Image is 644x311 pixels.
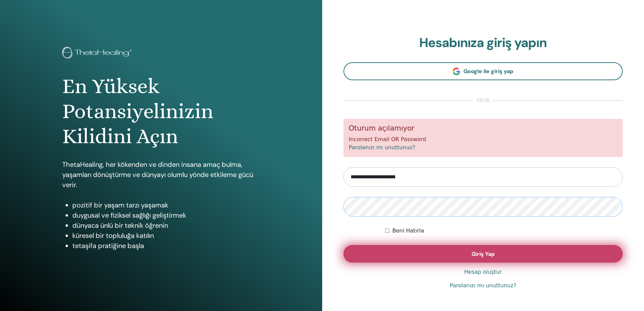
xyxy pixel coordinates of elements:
[72,200,260,210] li: pozitif bir yaşam tarzı yaşamak
[343,62,623,80] a: Google ile giriş yap
[349,144,415,151] a: Parolanızı mı unuttunuz?
[343,35,623,51] h2: Hesabınıza giriş yapın
[62,74,260,149] h1: En Yüksek Potansiyelinizin Kilidini Açın
[463,68,513,75] span: Google ile giriş yap
[349,124,618,133] h5: Oturum açılamıyor
[472,250,495,258] span: Giriş Yap
[392,227,424,235] label: Beni Hatırla
[72,230,260,241] li: küresel bir topluluğa katılın
[385,227,623,235] div: Keep me authenticated indefinitely or until I manually logout
[72,241,260,251] li: tetaşifa pratiğine başla
[343,119,623,157] div: Incorrect Email OR Password
[473,96,493,105] span: veya
[72,220,260,230] li: dünyaca ünlü bir teknik öğrenin
[450,282,516,290] a: Parolanızı mı unuttunuz?
[62,159,260,190] p: ThetaHealing, her kökenden ve dinden insana amaç bulma, yaşamları dönüştürme ve dünyayı olumlu yö...
[72,210,260,220] li: duygusal ve fiziksel sağlığı geliştirmek
[464,268,502,276] a: Hesap oluştur
[343,245,623,263] button: Giriş Yap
